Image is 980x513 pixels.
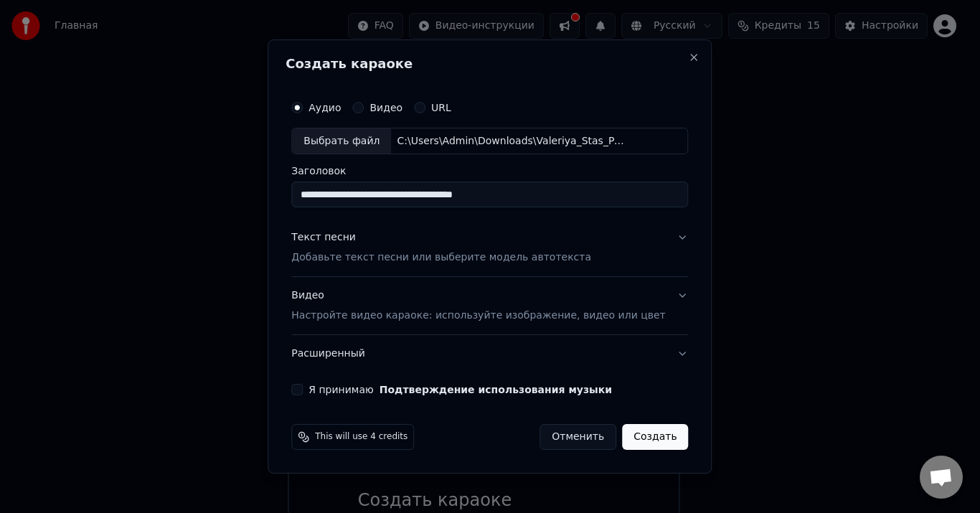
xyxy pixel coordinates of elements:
[292,128,391,154] div: Выбрать файл
[391,134,635,149] div: C:\Users\Admin\Downloads\Valeriya_Stas_Pekha_-_Ty_grustish_53297447.mp3
[308,385,612,395] label: Я принимаю
[286,57,694,70] h2: Создать караоке
[291,289,665,324] div: Видео
[540,424,616,450] button: Отменить
[291,251,591,265] p: Добавьте текст песни или выберите модель автотекста
[291,278,688,335] button: ВидеоНастройте видео караоке: используйте изображение, видео или цвет
[431,103,451,113] label: URL
[315,431,407,443] span: This will use 4 credits
[291,220,688,277] button: Текст песниДобавьте текст песни или выберите модель автотекста
[291,335,688,372] button: Расширенный
[380,385,612,395] button: Я принимаю
[622,424,688,450] button: Создать
[291,309,665,323] p: Настройте видео караоке: используйте изображение, видео или цвет
[369,103,402,113] label: Видео
[308,103,341,113] label: Аудио
[291,231,356,245] div: Текст песни
[291,166,688,177] label: Заголовок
